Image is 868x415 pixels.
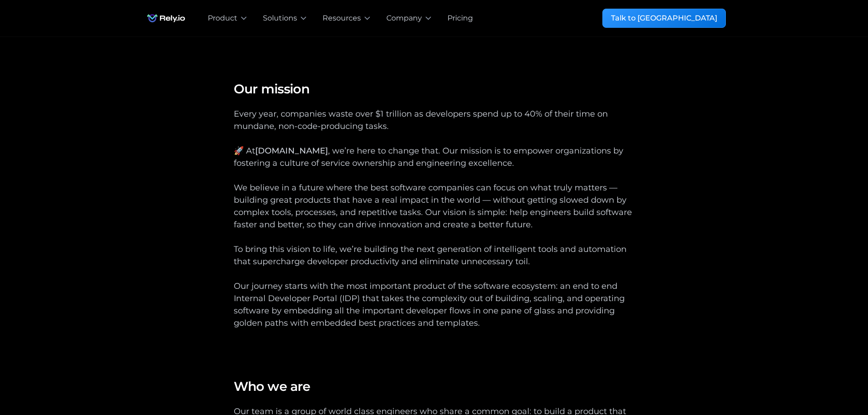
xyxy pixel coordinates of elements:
h4: Our mission [234,81,635,97]
div: Talk to [GEOGRAPHIC_DATA] [611,13,717,24]
h4: Who we are [234,378,635,395]
div: Company [386,13,422,24]
a: Talk to [GEOGRAPHIC_DATA] [602,9,726,28]
div: Product [208,13,237,24]
div: Every year, companies waste over $1 trillion as developers spend up to 40% of their time on munda... [234,108,635,342]
a: Pricing [447,13,473,24]
a: [DOMAIN_NAME] [255,146,328,156]
div: Solutions [263,13,297,24]
img: Rely.io logo [143,9,190,27]
div: Resources [323,13,361,24]
a: home [143,9,190,27]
